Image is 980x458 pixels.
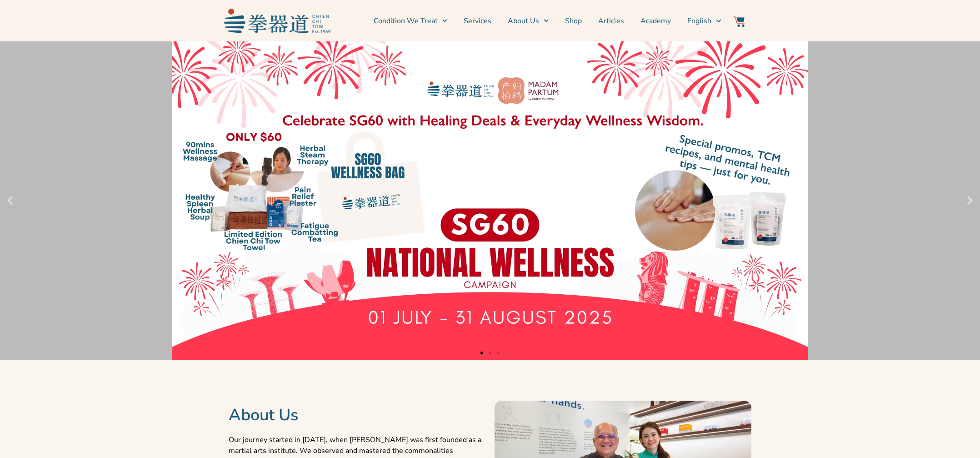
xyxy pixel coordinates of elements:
[508,10,549,32] a: About Us
[335,10,721,32] nav: Menu
[964,195,975,206] div: Next slide
[497,352,500,354] span: Go to slide 3
[640,10,671,32] a: Academy
[687,10,721,32] a: English
[480,352,483,354] span: Go to slide 1
[374,10,447,32] a: Condition We Treat
[229,405,485,425] h2: About Us
[598,10,624,32] a: Articles
[565,10,582,32] a: Shop
[489,352,491,354] span: Go to slide 2
[5,195,16,206] div: Previous slide
[687,15,711,26] span: English
[734,16,745,27] img: Website Icon-03
[464,10,491,32] a: Services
